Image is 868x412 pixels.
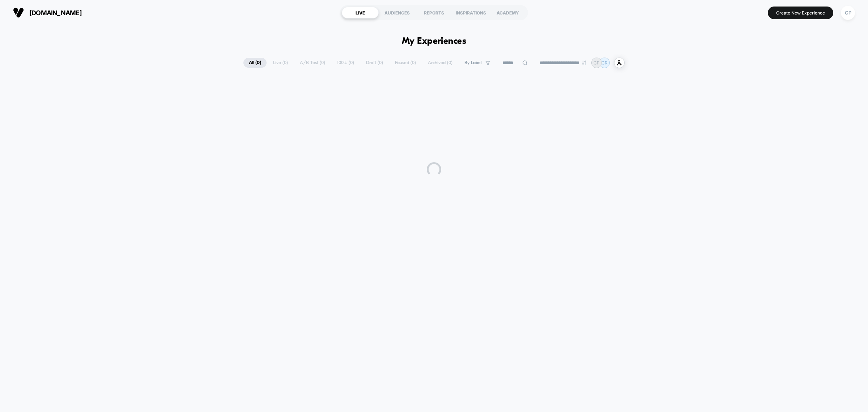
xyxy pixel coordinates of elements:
div: AUDIENCES [379,7,416,18]
img: Visually logo [13,7,24,18]
button: [DOMAIN_NAME] [11,7,84,18]
img: end [582,60,586,65]
div: ACADEMY [489,7,526,18]
h1: My Experiences [402,36,467,47]
span: By Label [464,60,482,66]
div: INSPIRATIONS [452,7,489,18]
span: All ( 0 ) [243,58,267,68]
div: CP [841,6,855,20]
button: CP [839,5,857,20]
p: CP [593,60,600,66]
p: CR [601,60,608,66]
div: REPORTS [416,7,452,18]
span: [DOMAIN_NAME] [29,9,82,17]
div: LIVE [342,7,379,18]
button: Create New Experience [768,7,833,19]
